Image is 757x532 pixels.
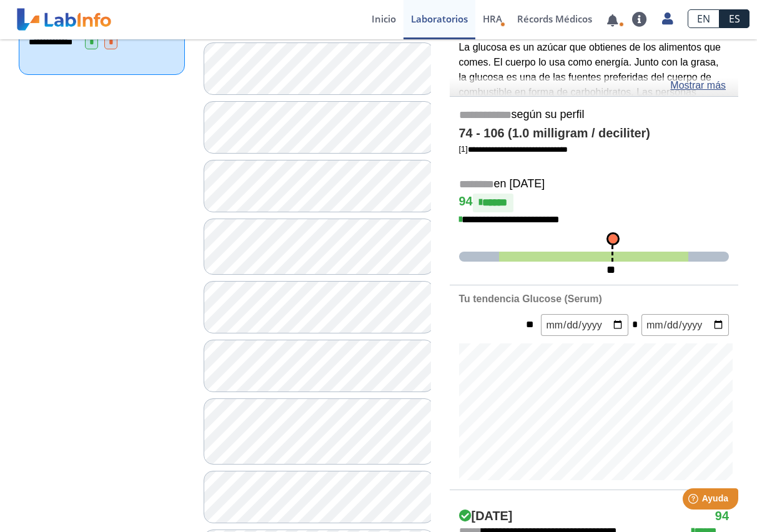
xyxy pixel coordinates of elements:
[459,177,730,192] h5: en [DATE]
[459,194,730,212] h4: 94
[541,314,628,336] input: mm/dd/yyyy
[459,144,568,154] a: [1]
[646,483,743,518] iframe: Help widget launcher
[459,126,730,141] h4: 74 - 106 (1.0 milligram / deciliter)
[459,108,730,122] h5: según su perfil
[459,509,513,524] h4: [DATE]
[641,314,729,336] input: mm/dd/yyyy
[459,40,730,174] p: La glucosa es un azúcar que obtienes de los alimentos que comes. El cuerpo lo usa como energía. J...
[688,9,720,28] a: EN
[670,78,726,93] a: Mostrar más
[483,12,502,25] span: HRA
[720,9,750,28] a: ES
[459,293,602,304] b: Tu tendencia Glucose (Serum)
